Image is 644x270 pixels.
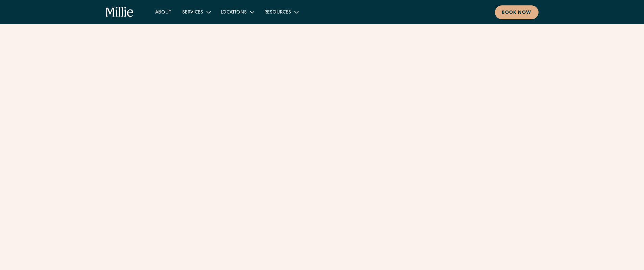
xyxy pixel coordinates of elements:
a: About [150,6,177,18]
h1: The [PERSON_NAME] story: Better maternity care for all [192,90,452,171]
div: Services [182,9,203,16]
div: Services [177,6,215,18]
a: Book now [495,5,539,19]
div: Locations [221,9,247,16]
div: Locations [215,6,259,18]
a: blog [192,50,208,57]
div: Book now [502,9,532,17]
div: Resources [264,9,291,16]
a: home [106,7,134,18]
div: Resources [259,6,303,18]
